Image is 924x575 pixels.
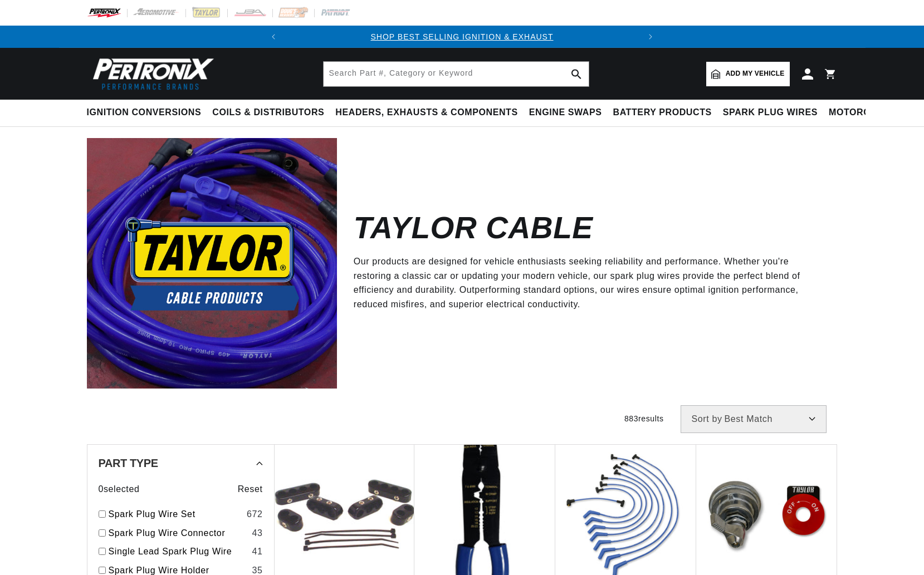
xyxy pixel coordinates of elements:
[354,254,821,311] p: Our products are designed for vehicle enthusiasts seeking reliability and performance. Whether yo...
[207,100,330,126] summary: Coils & Distributors
[212,107,324,119] span: Coils & Distributors
[370,32,553,41] a: SHOP BEST SELLING IGNITION & EXHAUST
[726,68,785,79] span: Add my vehicle
[723,107,818,119] span: Spark Plug Wires
[529,107,602,119] span: Engine Swaps
[87,100,207,126] summary: Ignition Conversions
[285,31,639,43] div: Announcement
[99,482,140,497] span: 0 selected
[706,62,790,86] a: Add my vehicle
[252,526,262,540] div: 43
[99,458,158,469] span: Part Type
[324,62,589,86] input: Search Part #, Category or Keyword
[109,544,248,559] a: Single Lead Spark Plug Wire
[238,482,263,497] span: Reset
[564,62,589,86] button: search button
[354,215,593,241] h2: Taylor Cable
[624,414,664,423] span: 883 results
[87,55,215,93] img: Pertronix
[87,107,202,119] span: Ignition Conversions
[247,507,263,522] div: 672
[608,100,717,126] summary: Battery Products
[285,31,639,43] div: 1 of 2
[681,405,827,433] select: Sort by
[109,507,242,522] a: Spark Plug Wire Set
[692,415,722,424] span: Sort by
[829,107,895,119] span: Motorcycle
[87,138,337,388] img: Taylor Cable
[823,100,901,126] summary: Motorcycle
[59,26,866,48] slideshow-component: Translation missing: en.sections.announcements.announcement_bar
[335,107,517,119] span: Headers, Exhausts & Components
[639,26,662,48] button: Translation missing: en.sections.announcements.next_announcement
[524,100,608,126] summary: Engine Swaps
[109,526,248,540] a: Spark Plug Wire Connector
[252,544,262,559] div: 41
[330,100,523,126] summary: Headers, Exhausts & Components
[717,100,823,126] summary: Spark Plug Wires
[262,26,285,48] button: Translation missing: en.sections.announcements.previous_announcement
[613,107,712,119] span: Battery Products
